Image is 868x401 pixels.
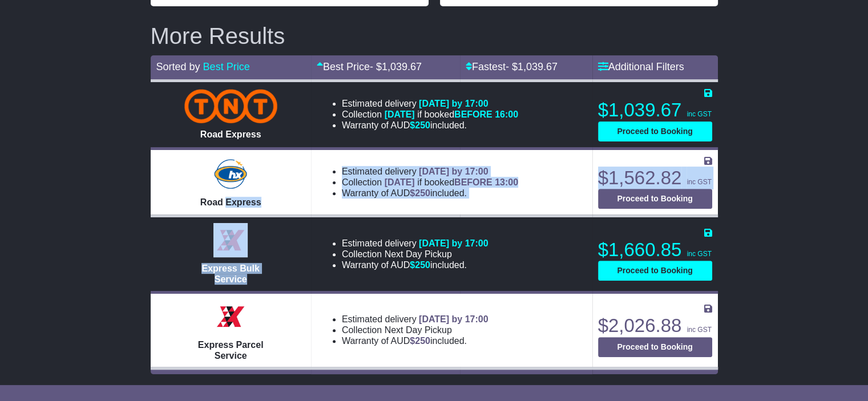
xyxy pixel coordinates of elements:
li: Collection [342,177,518,188]
span: Next Day Pickup [385,249,452,259]
span: 1,039.67 [518,61,558,72]
p: $1,039.67 [598,99,712,121]
li: Warranty of AUD included. [342,188,518,199]
span: - $ [370,61,422,72]
span: BEFORE [454,110,492,119]
span: inc GST [687,326,711,334]
li: Estimated delivery [342,98,518,109]
span: $ [410,188,430,198]
span: $ [410,260,430,270]
span: inc GST [687,110,711,118]
a: Additional Filters [598,61,684,72]
span: Express Bulk Service [201,264,259,284]
span: - $ [506,61,558,72]
span: 250 [415,120,430,130]
span: Express Parcel Service [198,340,264,361]
span: if booked [385,177,518,187]
span: 16:00 [495,110,518,119]
li: Warranty of AUD included. [342,260,488,270]
span: 250 [415,188,430,198]
li: Estimated delivery [342,166,518,177]
span: Next Day Pickup [385,325,452,335]
span: Road Express [200,129,261,139]
span: [DATE] by 17:00 [419,238,488,248]
span: $ [410,120,430,130]
button: Proceed to Booking [598,337,712,357]
span: Sorted by [156,61,200,72]
h2: More Results [151,23,718,48]
img: Border Express: Express Parcel Service [213,299,248,334]
button: Proceed to Booking [598,189,712,209]
button: Proceed to Booking [598,121,712,141]
li: Collection [342,325,488,335]
span: inc GST [687,178,711,186]
span: inc GST [687,250,711,258]
span: [DATE] [385,110,415,119]
li: Estimated delivery [342,238,488,249]
img: Border Express: Express Bulk Service [213,223,248,257]
span: 13:00 [495,177,518,187]
span: [DATE] by 17:00 [419,314,488,324]
img: TNT Domestic: Road Express [184,89,277,123]
p: $2,026.88 [598,314,712,337]
span: $ [410,336,430,346]
span: if booked [385,110,518,119]
span: 250 [415,260,430,270]
p: $1,660.85 [598,238,712,261]
li: Warranty of AUD included. [342,120,518,131]
span: Road Express [200,197,261,207]
p: $1,562.82 [598,167,712,189]
a: Fastest- $1,039.67 [466,61,558,72]
span: 1,039.67 [382,61,422,72]
span: 250 [415,336,430,346]
span: [DATE] by 17:00 [419,99,488,108]
img: Hunter Express: Road Express [212,157,249,191]
a: Best Price- $1,039.67 [317,61,422,72]
button: Proceed to Booking [598,261,712,281]
li: Collection [342,249,488,260]
span: [DATE] by 17:00 [419,167,488,176]
li: Warranty of AUD included. [342,335,488,346]
span: [DATE] [385,177,415,187]
span: BEFORE [454,177,492,187]
li: Collection [342,109,518,120]
a: Best Price [203,61,250,72]
li: Estimated delivery [342,314,488,325]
